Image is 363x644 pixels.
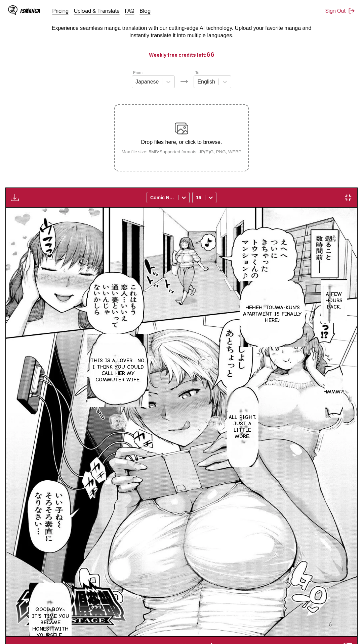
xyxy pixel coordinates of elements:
[116,149,247,154] small: Max file size: 5MB • Supported formats: JP(E)G, PNG, WEBP
[195,70,199,75] label: To
[52,7,69,14] a: Pricing
[6,208,357,636] img: Manga Panel
[325,7,355,14] button: Sign Out
[240,303,305,325] p: Heheh, Touma-kun's apartment is finally here♪
[125,7,134,14] a: FAQ
[180,77,188,86] img: Languages icon
[11,194,19,202] img: Download translated images
[322,387,346,396] p: Hmmm?!
[116,139,247,145] p: Drop files here, or click to browse.
[8,5,52,16] a: IsManga LogoIsManga
[206,51,214,58] span: 66
[140,7,151,14] a: Blog
[47,24,316,40] p: Experience seamless manga translation with our cutting-edge AI technology. Upload your favorite m...
[20,8,40,14] div: IsManga
[133,70,143,75] label: From
[344,194,352,202] img: Exit fullscreen
[227,413,259,441] p: All right, just a little more.
[16,50,347,59] h3: Weekly free credits left:
[8,5,17,15] img: IsManga Logo
[29,605,72,640] p: Good boy~ It's time you became honest with yourself...
[348,7,355,14] img: Sign out
[87,356,149,385] p: This is a lover... No, I think you could call her my commuter wife.
[74,7,120,14] a: Upload & Translate
[321,290,347,312] p: A few hours back.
